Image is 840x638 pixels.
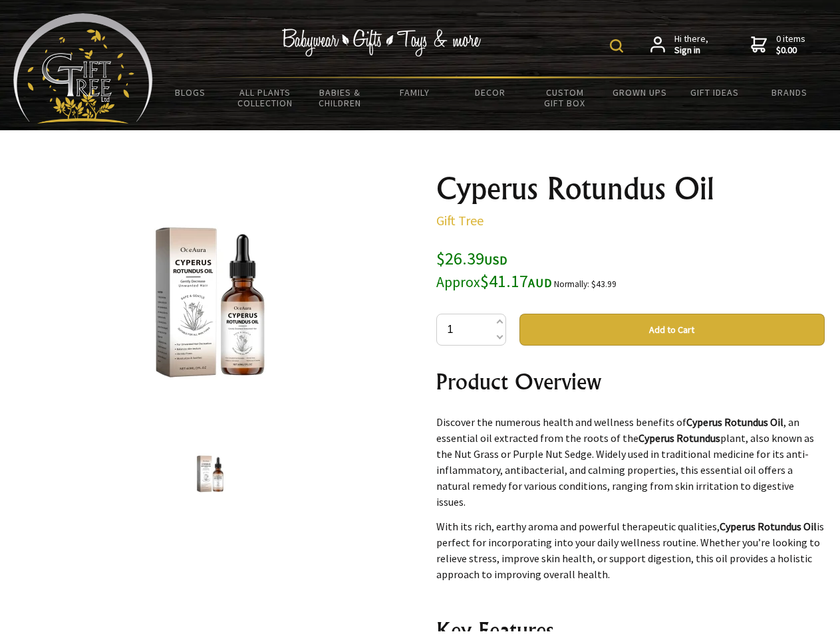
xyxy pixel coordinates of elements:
[752,78,827,106] a: Brands
[436,518,825,582] p: With its rich, earthy aroma and powerful therapeutic qualities, is perfect for incorporating into...
[776,45,805,56] strong: $0.00
[378,78,453,106] a: Family
[554,278,617,290] small: Normally: $43.99
[185,449,235,499] img: Cyperus Rotundus Oil
[303,78,378,117] a: Babies & Children
[106,199,314,406] img: Cyperus Rotundus Oil
[228,78,303,117] a: All Plants Collection
[436,247,552,292] span: $26.39 $41.17
[436,366,825,397] h2: Product Overview
[528,275,552,290] span: AUD
[686,415,783,429] strong: Cyperus Rotundus Oil
[677,78,752,106] a: Gift Ideas
[527,78,603,117] a: Custom Gift Box
[436,273,480,291] small: Approx
[602,78,677,106] a: Grown Ups
[610,39,623,53] img: product search
[751,33,805,56] a: 0 items$0.00
[674,45,708,56] strong: Sign in
[13,13,153,124] img: Babyware - Gifts - Toys and more...
[452,78,527,106] a: Decor
[776,33,805,56] span: 0 items
[436,414,825,510] p: Discover the numerous health and wellness benefits of , an essential oil extracted from the roots...
[484,253,507,268] span: USD
[519,314,825,346] button: Add to Cart
[153,78,228,106] a: BLOGS
[650,33,708,56] a: Hi there,Sign in
[720,520,817,533] strong: Cyperus Rotundus Oil
[282,29,482,56] img: Babywear - Gifts - Toys & more
[436,173,825,205] h1: Cyperus Rotundus Oil
[638,431,720,445] strong: Cyperus Rotundus
[436,212,484,229] a: Gift Tree
[674,33,708,56] span: Hi there,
